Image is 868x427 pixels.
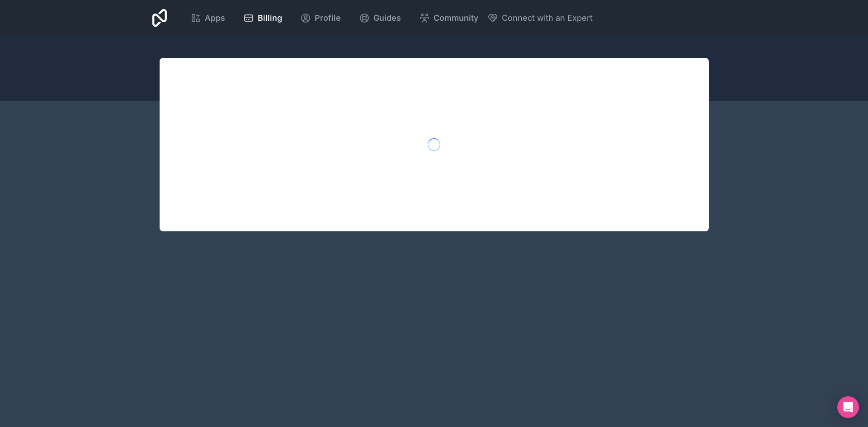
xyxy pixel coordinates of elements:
[183,8,232,28] a: Apps
[487,12,593,24] button: Connect with an Expert
[205,12,225,24] span: Apps
[236,8,289,28] a: Billing
[293,8,348,28] a: Profile
[315,12,341,24] span: Profile
[434,12,478,24] span: Community
[352,8,408,28] a: Guides
[373,12,401,24] span: Guides
[502,12,593,24] span: Connect with an Expert
[258,12,282,24] span: Billing
[837,396,859,418] div: Open Intercom Messenger
[412,8,486,28] a: Community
